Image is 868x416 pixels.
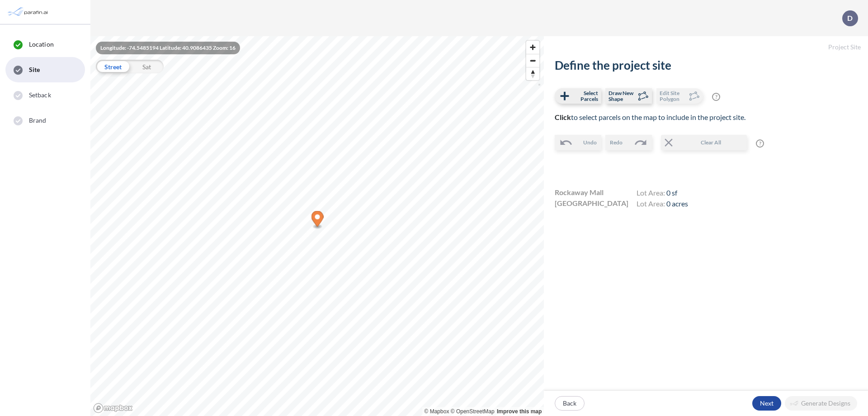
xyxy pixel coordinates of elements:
canvas: Map [90,36,544,416]
h5: Project Site [544,36,868,58]
span: Reset bearing to north [526,67,539,80]
img: Parafin [7,4,51,20]
button: Clear All [661,135,747,150]
span: Brand [29,116,47,125]
a: OpenStreetMap [451,408,495,415]
button: Zoom in [526,41,539,54]
span: Location [29,40,54,49]
span: Site [29,65,40,74]
button: Next [752,396,781,411]
p: Next [760,399,774,408]
button: Redo [605,135,652,150]
h4: Lot Area: [637,188,688,199]
span: ? [712,93,720,101]
span: Clear All [675,139,746,147]
span: ? [756,139,764,148]
span: [GEOGRAPHIC_DATA] [555,198,628,209]
h4: Lot Area: [637,199,688,210]
b: Click [555,113,571,121]
p: Back [563,399,576,408]
div: Longitude: -74.5485194 Latitude: 40.9086435 Zoom: 16 [96,42,240,54]
p: D [847,14,853,22]
button: Undo [555,135,601,150]
div: Map marker [311,211,324,230]
div: Sat [130,60,164,73]
button: Reset bearing to north [526,67,539,80]
a: Mapbox homepage [93,403,133,413]
a: Mapbox [425,408,449,415]
span: to select parcels on the map to include in the project site. [555,113,745,121]
span: Setback [29,91,51,100]
span: Zoom out [526,54,539,67]
span: Rockaway Mall [555,187,604,198]
span: Edit Site Polygon [660,90,686,102]
span: Undo [583,139,597,147]
h2: Define the project site [555,58,857,72]
span: Draw New Shape [609,90,635,102]
button: Back [555,396,585,411]
a: Improve this map [497,408,542,415]
span: 0 acres [666,199,688,208]
span: Redo [610,139,623,147]
div: Street [96,60,130,73]
span: 0 sf [666,188,677,197]
span: Select Parcels [571,90,598,102]
button: Zoom out [526,54,539,67]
